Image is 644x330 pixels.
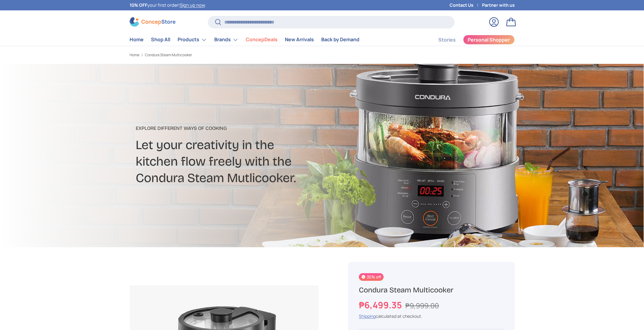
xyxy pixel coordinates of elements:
[463,35,515,45] a: Personal Shopper
[246,34,278,46] a: ConcepDeals
[130,2,206,9] p: your first order! .
[136,137,370,186] h2: Let your creativity in the kitchen flow freely with the Condura Steam Mutlicooker.
[438,34,456,46] a: Stories
[130,34,359,46] nav: Primary
[214,34,238,46] a: Brands
[130,34,144,46] a: Home
[359,285,504,295] h1: Condura Steam Multicooker
[145,53,192,57] a: Condura Steam Multicooker
[211,34,242,46] summary: Brands
[180,2,205,8] a: Sign up now
[359,313,504,319] div: calculated at checkout.
[130,17,175,27] img: ConcepStore
[130,52,334,58] nav: Breadcrumbs
[359,313,376,319] a: Shipping
[136,125,370,132] p: Explore different ways of cooking
[424,34,515,46] nav: Secondary
[482,2,515,9] a: Partner with us
[174,34,211,46] summary: Products
[405,301,439,310] s: ₱9,999.00
[130,53,139,57] a: Home
[359,273,383,281] span: 35% off
[468,37,510,42] span: Personal Shopper
[359,299,403,311] strong: ₱6,499.35
[130,2,147,8] strong: 10% OFF
[450,2,482,9] a: Contact Us
[178,34,207,46] a: Products
[151,34,170,46] a: Shop All
[285,34,314,46] a: New Arrivals
[321,34,359,46] a: Back by Demand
